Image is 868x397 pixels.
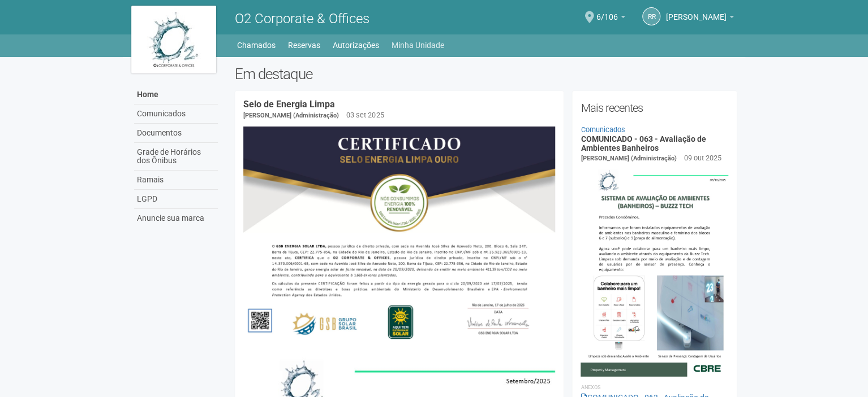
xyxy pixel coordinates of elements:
span: 6/106 [596,2,618,21]
span: Renato Rabello Ribeiro [666,2,727,21]
a: [PERSON_NAME] [666,14,734,23]
img: COMUNICADO%20-%20054%20-%20Selo%20de%20Energia%20Limpa%20-%20P%C3%A1g.%202.jpg [243,126,555,347]
li: Anexos [581,382,728,392]
h2: Em destaque [235,66,737,82]
a: Ramais [134,171,218,190]
a: Selo de Energia Limpa [243,99,335,110]
h2: Mais recentes [581,99,728,116]
div: 09 out 2025 [684,153,721,163]
span: O2 Corporate & Offices [235,11,369,27]
a: Documentos [134,124,218,143]
div: 03 set 2025 [346,110,384,120]
a: COMUNICADO - 063 - Avaliação de Ambientes Banheiros [581,134,706,152]
img: COMUNICADO%20-%20063%20-%20Avalia%C3%A7%C3%A3o%20de%20Ambientes%20Banheiros.jpg [581,164,728,376]
a: Grade de Horários dos Ônibus [134,143,218,171]
a: RR [642,7,660,25]
span: [PERSON_NAME] (Administração) [243,112,339,119]
a: Home [134,85,218,104]
a: LGPD [134,190,218,209]
a: Comunicados [134,104,218,124]
a: Autorizações [333,37,379,53]
img: logo.jpg [131,6,216,73]
a: Minha Unidade [392,37,444,53]
span: [PERSON_NAME] (Administração) [581,155,676,162]
a: Comunicados [581,125,625,134]
a: Reservas [288,37,320,53]
a: Chamados [237,37,276,53]
a: 6/106 [596,14,625,23]
a: Anuncie sua marca [134,209,218,228]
